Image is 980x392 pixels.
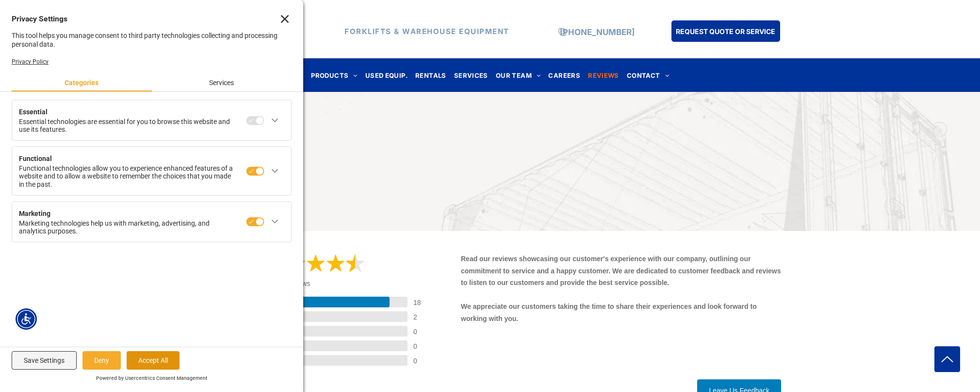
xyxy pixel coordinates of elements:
[307,69,361,82] a: PRODUCTS
[671,20,780,42] a: REQUEST QUOTE OR SERVICE
[361,69,411,82] a: USED EQUIP.
[676,22,775,40] span: REQUEST QUOTE OR SERVICE
[408,314,417,321] span: 2
[450,69,492,82] a: SERVICES
[344,27,509,36] strong: FORKLIFTS & WAREHOUSE EQUIPMENT
[461,253,781,324] p: Read our reviews showcasing our customer's experience with our company, outlining our commitment ...
[411,69,450,82] a: RENTALS
[199,280,461,287] div: Overall rating of 20 3rd-party reviews
[544,69,584,82] a: CAREERS
[408,328,417,335] span: 0
[584,69,623,82] a: REVIEWS
[560,27,635,37] a: [PHONE_NUMBER]
[408,299,421,306] span: 18
[623,69,673,82] a: CONTACT
[492,69,545,82] a: OUR TEAM
[408,343,417,350] span: 0
[16,308,37,330] div: Accessibility Menu
[408,357,417,364] span: 0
